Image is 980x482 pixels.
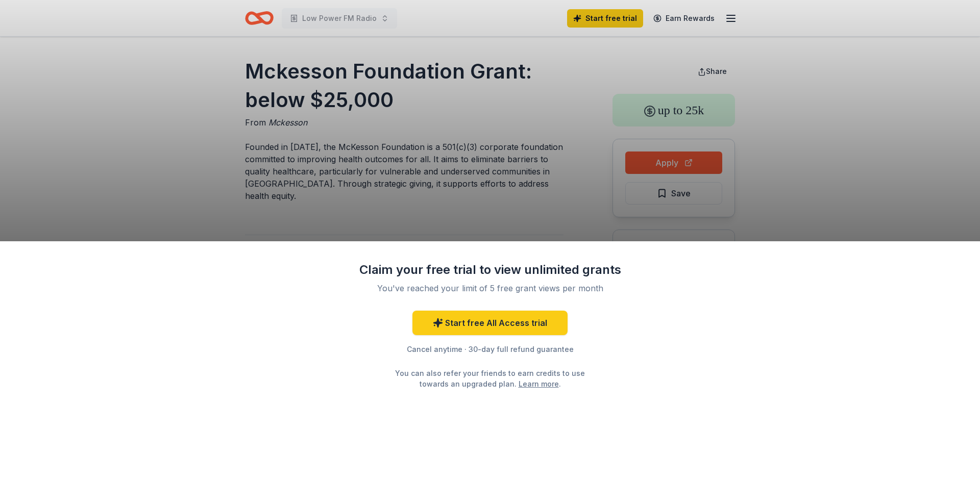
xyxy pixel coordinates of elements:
[386,368,594,389] div: You can also refer your friends to earn credits to use towards an upgraded plan. .
[519,378,559,389] a: Learn more
[412,311,568,335] a: Start free All Access trial
[370,282,610,294] div: You've reached your limit of 5 free grant views per month
[357,262,623,278] div: Claim your free trial to view unlimited grants
[357,343,623,356] div: Cancel anytime · 30-day full refund guarantee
